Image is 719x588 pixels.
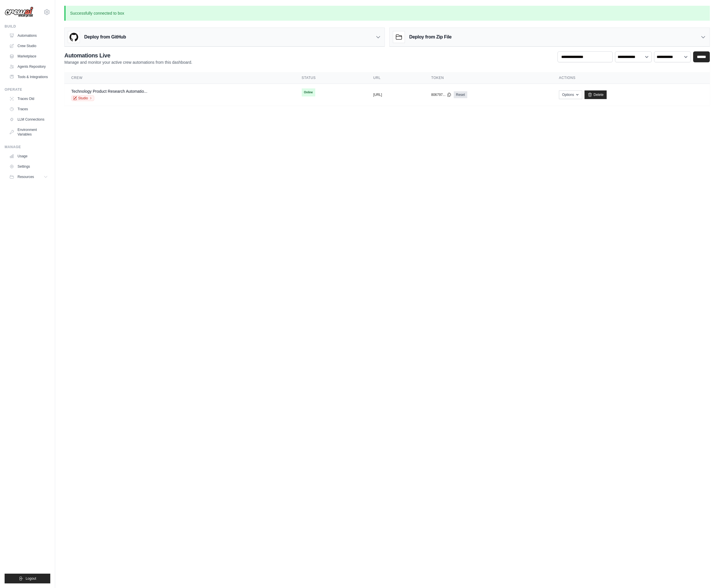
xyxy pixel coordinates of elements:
[5,574,50,583] button: Logout
[409,34,451,40] h3: Deploy from Zip File
[18,175,34,179] span: Resources
[84,34,126,40] h3: Deploy from GitHub
[5,87,50,92] div: Operate
[7,172,50,181] button: Resources
[295,72,366,84] th: Status
[5,24,50,29] div: Build
[64,59,192,65] p: Manage and monitor your active crew automations from this dashboard.
[424,72,552,84] th: Token
[7,41,50,51] a: Crew Studio
[5,7,33,18] img: Logo
[585,90,607,99] a: Delete
[431,92,451,97] button: 806797...
[64,51,192,59] h2: Automations Live
[7,105,50,114] a: Traces
[7,62,50,71] a: Agents Repository
[71,89,147,94] a: Technology Product Research Automatio...
[5,145,50,149] div: Manage
[7,52,50,61] a: Marketplace
[302,88,315,96] span: Online
[552,72,710,84] th: Actions
[7,31,50,40] a: Automations
[7,115,50,124] a: LLM Connections
[7,162,50,171] a: Settings
[7,94,50,103] a: Traces Old
[559,90,582,99] button: Options
[7,72,50,82] a: Tools & Integrations
[7,152,50,161] a: Usage
[71,95,94,101] a: Studio
[7,125,50,139] a: Environment Variables
[454,91,467,98] a: Reset
[64,72,295,84] th: Crew
[68,31,80,43] img: GitHub Logo
[366,72,424,84] th: URL
[26,576,36,581] span: Logout
[64,6,710,21] p: Successfully connected to box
